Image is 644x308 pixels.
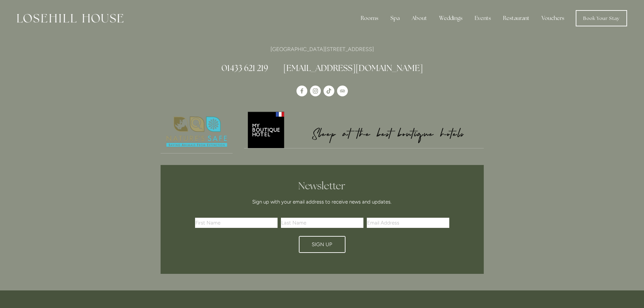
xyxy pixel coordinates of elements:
div: Weddings [434,11,468,25]
a: Nature's Safe - Logo [161,111,233,153]
div: Spa [385,11,405,25]
img: Nature's Safe - Logo [161,111,233,153]
button: Sign Up [299,236,345,253]
a: Losehill House Hotel & Spa [296,86,307,96]
a: TikTok [324,86,334,96]
input: Last Name [281,218,363,228]
div: Rooms [355,11,384,25]
a: Vouchers [536,11,570,25]
input: Email Address [367,218,449,228]
span: Sign Up [312,241,332,247]
a: Instagram [310,86,321,96]
img: Losehill House [17,14,123,23]
a: [EMAIL_ADDRESS][DOMAIN_NAME] [283,63,423,73]
input: First Name [195,218,278,228]
a: My Boutique Hotel - Logo [244,111,484,148]
div: Restaurant [498,11,535,25]
h2: Newsletter [197,180,447,192]
div: About [406,11,432,25]
img: My Boutique Hotel - Logo [244,111,484,148]
p: [GEOGRAPHIC_DATA][STREET_ADDRESS] [161,45,484,54]
a: TripAdvisor [337,86,348,96]
a: Book Your Stay [576,10,627,26]
div: Events [469,11,496,25]
p: Sign up with your email address to receive news and updates. [197,198,447,206]
a: 01433 621 219 [221,63,268,73]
